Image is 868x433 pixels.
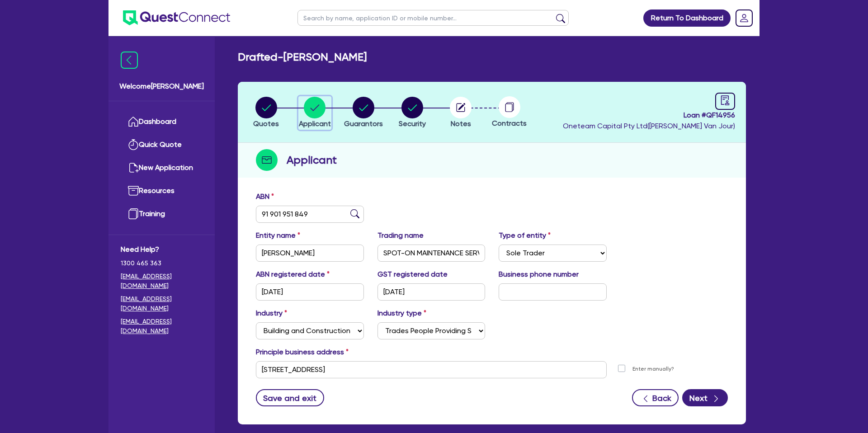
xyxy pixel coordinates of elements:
[720,95,730,105] span: audit
[256,389,324,406] button: Save and exit
[121,259,203,268] span: 1300 465 363
[499,230,551,241] label: Type of entity
[344,96,383,130] button: Guarantors
[499,269,579,280] label: Business phone number
[377,308,426,319] label: Industry type
[256,308,287,319] label: Industry
[344,119,383,128] span: Guarantors
[121,110,203,133] a: Dashboard
[123,10,230,25] img: quest-connect-logo-blue
[451,119,471,128] span: Notes
[256,230,300,241] label: Entity name
[121,179,203,202] a: Resources
[297,10,569,26] input: Search by name, application ID or mobile number...
[632,365,674,373] label: Enter manually?
[299,119,331,128] span: Applicant
[377,230,424,241] label: Trading name
[253,119,279,128] span: Quotes
[128,185,139,196] img: resources
[128,139,139,150] img: quick-quote
[715,93,735,110] a: audit
[121,156,203,179] a: New Application
[350,209,359,218] img: abn-lookup icon
[238,51,367,64] h2: Drafted - [PERSON_NAME]
[128,162,139,173] img: new-application
[256,283,364,301] input: DD / MM / YYYY
[632,389,679,406] button: Back
[121,244,203,255] span: Need Help?
[121,202,203,226] a: Training
[399,119,426,128] span: Security
[682,389,728,406] button: Next
[256,347,349,358] label: Principle business address
[398,96,426,130] button: Security
[732,6,756,30] a: Dropdown toggle
[492,119,527,127] span: Contracts
[121,272,203,291] a: [EMAIL_ADDRESS][DOMAIN_NAME]
[298,96,331,130] button: Applicant
[449,96,472,130] button: Notes
[253,96,279,130] button: Quotes
[643,9,731,27] a: Return To Dashboard
[121,133,203,156] a: Quick Quote
[563,110,735,121] span: Loan # QF14956
[563,122,735,130] span: Oneteam Capital Pty Ltd ( [PERSON_NAME] Van Jour )
[128,208,139,219] img: training
[121,317,203,336] a: [EMAIL_ADDRESS][DOMAIN_NAME]
[377,283,486,301] input: DD / MM / YYYY
[377,269,448,280] label: GST registered date
[121,52,138,69] img: icon-menu-close
[256,269,330,280] label: ABN registered date
[121,294,203,313] a: [EMAIL_ADDRESS][DOMAIN_NAME]
[119,81,204,92] span: Welcome [PERSON_NAME]
[287,152,337,168] h2: Applicant
[256,191,274,202] label: ABN
[256,149,278,171] img: step-icon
